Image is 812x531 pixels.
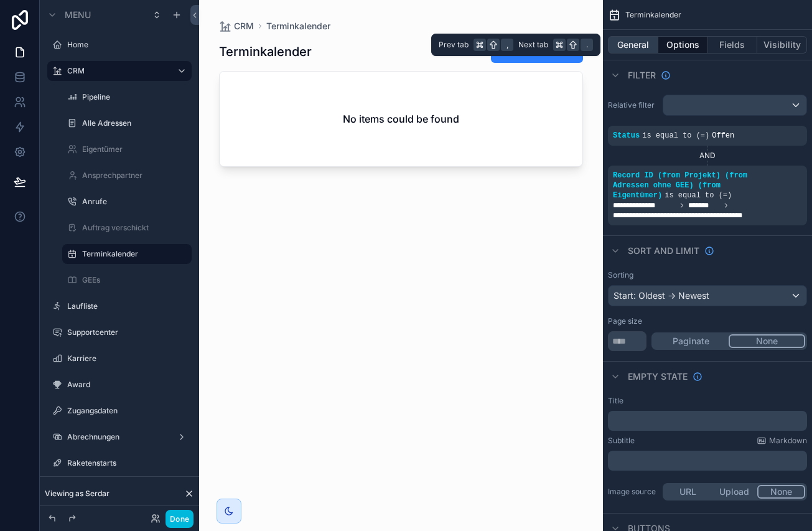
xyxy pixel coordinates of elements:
[582,40,592,50] span: .
[67,301,184,311] label: Laufliste
[625,10,681,20] span: Terminkalender
[608,36,658,54] button: General
[608,436,635,446] label: Subtitle
[166,510,194,528] button: Done
[628,370,688,383] span: Empty state
[608,285,807,306] button: Start: Oldest -> Newest
[711,485,758,499] button: Upload
[757,485,805,499] button: None
[609,286,806,306] div: Start: Oldest -> Newest
[502,40,512,50] span: ,
[769,436,807,446] span: Markdown
[82,92,184,102] label: Pipeline
[67,40,184,50] label: Home
[82,223,184,233] label: Auftrag verschickt
[67,432,167,442] label: Abrechnungen
[658,36,708,54] button: Options
[67,406,184,416] label: Zugangsdaten
[45,489,110,499] span: Viewing as Serdar
[67,327,184,337] label: Supportcenter
[518,40,548,50] span: Next tab
[67,458,184,468] label: Raketenstarts
[67,66,167,76] label: CRM
[665,485,711,499] button: URL
[82,197,184,207] label: Anrufe
[82,118,184,128] label: Alle Adressen
[608,316,642,326] label: Page size
[439,40,469,50] span: Prev tab
[628,245,699,257] span: Sort And Limit
[642,131,709,140] span: is equal to (=)
[608,100,658,110] label: Relative filter
[708,36,758,54] button: Fields
[712,131,734,140] span: Offen
[82,249,184,259] label: Terminkalender
[82,144,184,154] label: Eigentümer
[608,151,807,161] div: AND
[613,131,640,140] span: Status
[608,396,623,406] label: Title
[65,9,91,21] span: Menu
[67,354,184,364] label: Karriere
[608,487,658,497] label: Image source
[729,334,805,348] button: None
[67,380,184,390] label: Award
[608,451,807,471] div: scrollable content
[82,275,184,285] label: GEEs
[82,171,184,181] label: Ansprechpartner
[608,270,633,280] label: Sorting
[757,36,807,54] button: Visibility
[757,436,807,446] a: Markdown
[665,191,732,200] span: is equal to (=)
[653,334,729,348] button: Paginate
[628,69,656,82] span: Filter
[608,411,807,431] div: scrollable content
[613,171,747,200] span: Record ID (from Projekt) (from Adressen ohne GEE) (from Eigentümer)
